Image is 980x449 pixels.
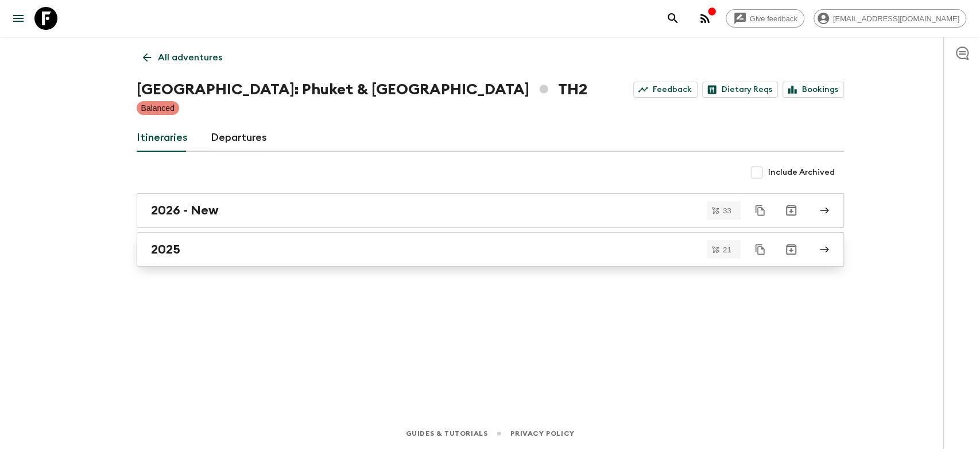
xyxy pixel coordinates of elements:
[141,102,175,114] p: Balanced
[137,124,188,152] a: Itineraries
[158,51,222,64] p: All adventures
[211,124,267,152] a: Departures
[151,203,219,218] h2: 2026 - New
[827,14,966,23] span: [EMAIL_ADDRESS][DOMAIN_NAME]
[814,9,966,28] div: [EMAIL_ADDRESS][DOMAIN_NAME]
[405,427,487,440] a: Guides & Tutorials
[7,7,30,30] button: menu
[726,9,804,28] a: Give feedback
[633,82,698,98] a: Feedback
[510,427,574,440] a: Privacy Policy
[768,167,835,178] span: Include Archived
[137,46,228,69] a: All adventures
[137,78,587,101] h1: [GEOGRAPHIC_DATA]: Phuket & [GEOGRAPHIC_DATA] TH2
[151,242,180,257] h2: 2025
[750,239,770,260] button: Duplicate
[716,246,738,254] span: 21
[743,14,804,23] span: Give feedback
[750,200,770,221] button: Duplicate
[780,238,803,261] button: Archive
[783,82,844,98] a: Bookings
[137,193,844,228] a: 2026 - New
[716,207,738,214] span: 33
[661,7,684,30] button: search adventures
[780,199,803,222] button: Archive
[137,232,844,267] a: 2025
[702,82,778,98] a: Dietary Reqs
